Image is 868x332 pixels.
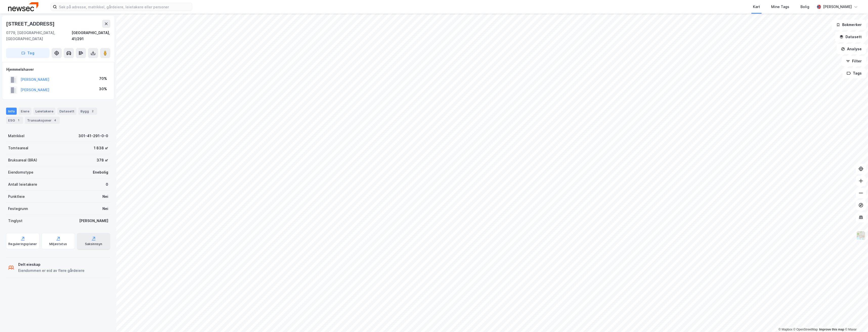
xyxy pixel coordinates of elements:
img: newsec-logo.f6e21ccffca1b3a03d2d.png [8,2,38,11]
div: [STREET_ADDRESS] [6,20,56,28]
div: Punktleie [8,194,25,200]
div: Kontrollprogram for chat [843,308,868,332]
div: Eiendommen er eid av flere gårdeiere [18,268,84,274]
div: Transaksjoner [25,117,60,124]
div: Enebolig [93,169,108,175]
button: Tags [842,68,866,78]
div: Bygg [78,108,97,115]
div: [PERSON_NAME] [823,4,852,10]
button: Filter [842,56,866,66]
div: Leietakere [33,108,55,115]
div: 0 [106,181,108,187]
div: Matrikkel [8,133,25,139]
div: Kart [753,4,760,10]
div: Bolig [800,4,809,10]
div: Eiendomstype [8,169,33,175]
button: Datasett [835,32,866,42]
div: Nei [102,194,108,200]
div: 1 838 ㎡ [94,145,108,151]
div: Nei [102,206,108,212]
div: Bruksareal (BRA) [8,157,37,163]
div: Tomteareal [8,145,28,151]
a: Improve this map [819,328,844,331]
div: Miljøstatus [49,242,67,246]
div: Eiere [19,108,31,115]
div: 70% [99,76,107,82]
div: [GEOGRAPHIC_DATA], 41/291 [72,30,110,42]
button: Tag [6,48,50,58]
img: Z [856,231,866,240]
div: 1 [16,118,21,123]
div: Antall leietakere [8,181,37,187]
div: Info [6,108,17,115]
button: Bokmerker [832,20,866,30]
div: Mine Tags [771,4,789,10]
div: 301-41-291-0-0 [78,133,108,139]
button: Analyse [837,44,866,54]
div: Tinglyst [8,218,23,224]
div: 30% [99,86,107,92]
a: Mapbox [778,328,792,331]
div: Hjemmelshaver [6,66,110,73]
div: 378 ㎡ [97,157,108,163]
div: 4 [53,118,58,123]
div: ESG [6,117,23,124]
div: 2 [90,109,95,114]
div: Festegrunn [8,206,28,212]
div: Delt eieskap [18,262,84,268]
div: [PERSON_NAME] [79,218,108,224]
input: Søk på adresse, matrikkel, gårdeiere, leietakere eller personer [57,3,192,11]
iframe: Chat Widget [843,308,868,332]
div: 0779, [GEOGRAPHIC_DATA], [GEOGRAPHIC_DATA] [6,30,72,42]
div: Saksinnsyn [85,242,102,246]
a: OpenStreetMap [793,328,818,331]
div: Datasett [57,108,76,115]
div: Reguleringsplaner [8,242,37,246]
